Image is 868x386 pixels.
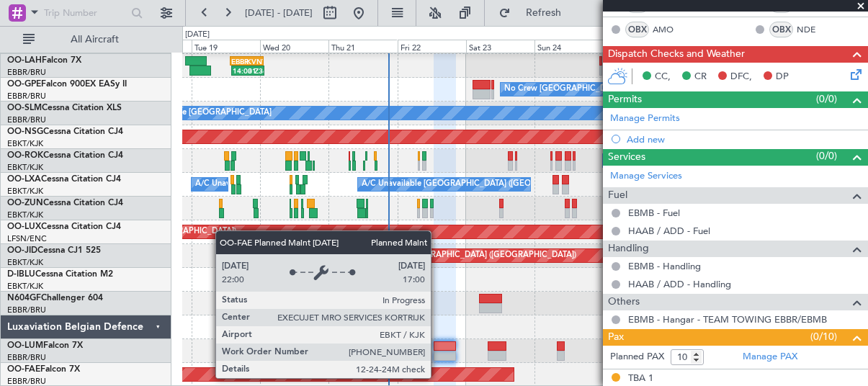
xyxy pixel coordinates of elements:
[362,174,630,195] div: A/C Unavailable [GEOGRAPHIC_DATA] ([GEOGRAPHIC_DATA] National)
[625,22,649,37] div: OBX
[16,28,156,51] button: All Aircraft
[628,278,731,290] a: HAAB / ADD - Handling
[185,29,210,41] div: [DATE]
[534,40,603,53] div: Sun 24
[7,270,113,279] a: D-IBLUCessna Citation M2
[7,210,43,220] a: EBKT/KJK
[7,91,46,102] a: EBBR/BRU
[192,40,260,53] div: Tue 19
[7,67,46,78] a: EBBR/BRU
[628,225,710,237] a: HAAB / ADD - Fuel
[7,115,46,125] a: EBBR/BRU
[7,80,127,89] a: OO-GPEFalcon 900EX EASy II
[7,127,43,136] span: OO-NSG
[7,151,123,160] a: OO-ROKCessna Citation CJ4
[37,35,152,45] span: All Aircraft
[7,127,123,136] a: OO-NSGCessna Citation CJ4
[608,329,624,346] span: Pax
[743,350,797,364] a: Manage PAX
[7,104,122,112] a: OO-SLMCessna Citation XLS
[627,133,861,145] div: Add new
[816,91,837,107] span: (0/0)
[816,148,837,163] span: (0/0)
[7,223,121,231] a: OO-LUXCessna Citation CJ4
[245,6,313,19] span: [DATE] - [DATE]
[7,80,41,89] span: OO-GPE
[328,40,397,53] div: Thu 21
[628,313,827,326] a: EBMB - Hangar - TEAM TOWING EBBR/EBMB
[608,91,642,108] span: Permits
[231,57,247,66] div: EBBR
[7,281,43,292] a: EBKT/KJK
[7,365,40,374] span: OO-FAE
[7,294,41,302] span: N604GF
[195,174,463,195] div: A/C Unavailable [GEOGRAPHIC_DATA] ([GEOGRAPHIC_DATA] National)
[504,78,746,100] div: No Crew [GEOGRAPHIC_DATA] ([GEOGRAPHIC_DATA] National)
[248,66,263,75] div: 01:36 Z
[7,233,47,244] a: LFSN/ENC
[44,2,127,24] input: Trip Number
[233,66,248,75] div: 14:03 Z
[776,70,789,84] span: DP
[608,294,640,310] span: Others
[7,352,46,363] a: EBBR/BRU
[610,169,682,184] a: Manage Services
[694,70,707,84] span: CR
[7,341,43,350] span: OO-LUM
[7,138,43,149] a: EBKT/KJK
[7,305,46,315] a: EBBR/BRU
[610,350,664,364] label: Planned PAX
[7,341,83,350] a: OO-LUMFalcon 7X
[628,372,653,386] div: TBA 1
[7,246,101,255] a: OO-JIDCessna CJ1 525
[7,104,42,112] span: OO-SLM
[7,162,43,173] a: EBKT/KJK
[7,199,43,207] span: OO-ZUN
[466,40,534,53] div: Sat 23
[7,151,43,160] span: OO-ROK
[7,56,42,65] span: OO-LAH
[127,102,272,124] div: A/C Unavailable [GEOGRAPHIC_DATA]
[628,207,680,219] a: EBMB - Fuel
[7,175,41,184] span: OO-LXA
[7,294,103,302] a: N604GFChallenger 604
[7,365,80,374] a: OO-FAEFalcon 7X
[7,246,37,255] span: OO-JID
[398,40,466,53] div: Fri 22
[7,56,81,65] a: OO-LAHFalcon 7X
[810,329,837,344] span: (0/10)
[797,23,829,36] a: NDE
[608,46,745,63] span: Dispatch Checks and Weather
[246,57,262,66] div: KVNY
[7,270,35,279] span: D-IBLU
[730,70,752,84] span: DFC,
[7,186,43,197] a: EBKT/KJK
[608,149,645,166] span: Services
[608,187,627,204] span: Fuel
[7,257,43,268] a: EBKT/KJK
[610,112,680,126] a: Manage Permits
[653,23,685,36] a: AMO
[7,199,123,207] a: OO-ZUNCessna Citation CJ4
[628,260,701,272] a: EBMB - Handling
[655,70,671,84] span: CC,
[349,245,576,266] div: Planned Maint [GEOGRAPHIC_DATA] ([GEOGRAPHIC_DATA])
[260,40,328,53] div: Wed 20
[608,241,649,257] span: Handling
[514,8,574,18] span: Refresh
[7,175,121,184] a: OO-LXACessna Citation CJ4
[769,22,793,37] div: OBX
[7,223,41,231] span: OO-LUX
[492,1,578,24] button: Refresh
